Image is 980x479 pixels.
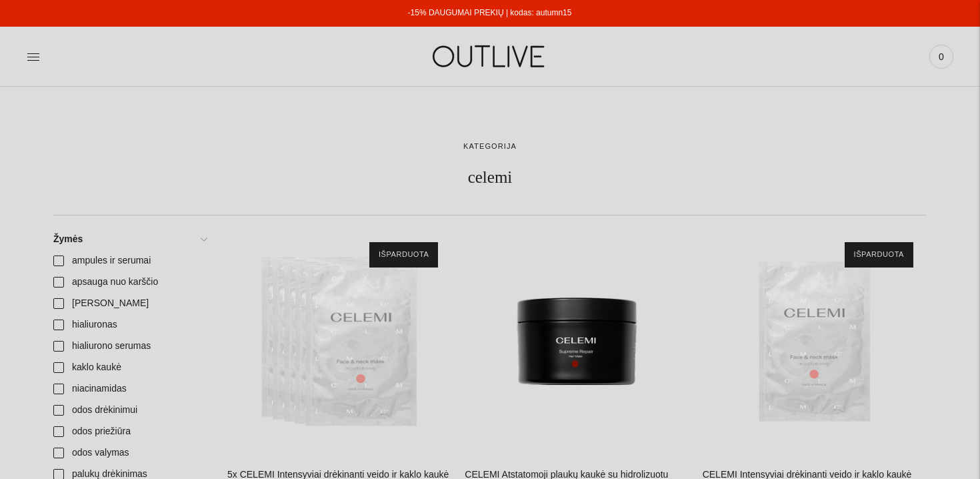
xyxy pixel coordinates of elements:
[408,8,572,17] a: -15% DAUGUMAI PREKIŲ | kodas: autumn15
[45,229,214,250] a: Žymės
[929,42,953,71] a: 0
[45,272,214,293] a: apsauga nuo karščio
[45,314,214,336] a: hialiuronas
[45,293,214,314] a: [PERSON_NAME]
[703,229,927,453] a: CELEMI Intensyviai drėkinanti veido ir kaklo kaukė 18ml
[45,250,214,272] a: ampules ir serumai
[45,378,214,400] a: niacinamidas
[45,400,214,421] a: odos drėkinimui
[45,421,214,442] a: odos priežiūra
[45,442,214,464] a: odos valymas
[45,336,214,357] a: hialiurono serumas
[465,229,689,453] a: CELEMI Atstatomoji plaukų kaukė su hidrolizuotu keratinu ir avokado aliejumi 200ml
[407,33,573,79] img: OUTLIVE
[932,47,951,66] span: 0
[45,357,214,378] a: kaklo kaukė
[227,229,451,453] a: 5x CELEMI Intensyviai drėkinanti veido ir kaklo kaukė 18ml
